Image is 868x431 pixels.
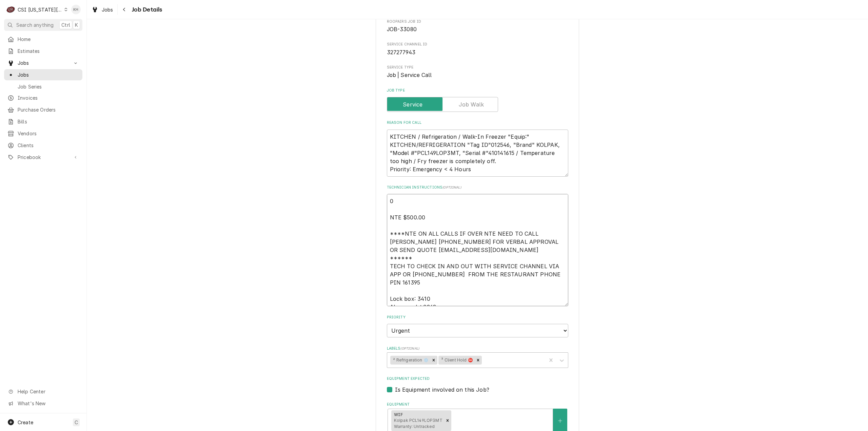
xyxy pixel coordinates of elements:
div: CSI Kansas City's Avatar [6,5,16,14]
span: Service Type [387,71,568,79]
label: Equipment [387,402,568,407]
button: Search anythingCtrlK [4,19,82,31]
div: CSI [US_STATE][GEOGRAPHIC_DATA] [18,6,62,13]
span: Search anything [16,21,54,28]
div: C [6,5,16,14]
span: What's New [18,400,78,407]
div: Equipment Expected [387,376,568,393]
span: JOB-33080 [387,26,417,33]
span: Ctrl [61,21,70,28]
textarea: NTE $500.00 ****NTE ON ALL CALLS IF OVER NTE NEED TO CALL [PERSON_NAME] [PHONE_NUMBER] FOR VERBAL... [387,194,568,306]
span: Jobs [102,6,113,13]
a: Vendors [4,128,82,139]
a: Invoices [4,92,82,103]
span: Bills [18,118,79,125]
div: Service Type [387,65,568,79]
a: Go to What's New [4,398,82,409]
span: C [75,419,78,426]
a: Jobs [89,4,116,15]
a: Go to Pricebook [4,152,82,163]
span: Help Center [18,388,78,395]
span: ( optional ) [400,347,419,350]
a: Job Series [4,81,82,92]
label: Equipment Expected [387,376,568,381]
span: Clients [18,142,79,149]
a: Jobs [4,69,82,80]
div: Job Type [387,88,568,112]
span: Invoices [18,94,79,101]
span: Kolpak PCL149LOP3MT Warranty: Untracked [394,418,442,429]
span: Job Series [18,83,79,90]
a: Go to Jobs [4,57,82,68]
span: Service Channel ID [387,48,568,57]
span: Service Type [387,65,568,70]
div: Service Channel ID [387,42,568,56]
span: Roopairs Job ID [387,19,568,24]
a: Go to Help Center [4,386,82,397]
label: Technician Instructions [387,185,568,190]
a: Estimates [4,45,82,57]
span: Home [18,36,79,43]
span: Service Channel ID [387,42,568,47]
strong: WIF [394,412,403,417]
label: Priority [387,315,568,320]
span: Estimates [18,47,79,55]
span: Jobs [18,71,79,78]
a: Purchase Orders [4,104,82,115]
span: Job Details [130,5,162,14]
label: Job Type [387,88,568,93]
div: ³ Client Hold ⛔️ [438,356,474,365]
span: K [75,21,78,28]
span: Vendors [18,130,79,137]
a: Bills [4,116,82,127]
div: Labels [387,346,568,368]
label: Labels [387,346,568,351]
a: Clients [4,140,82,151]
div: Remove ³ Client Hold ⛔️ [474,356,482,365]
span: Roopairs Job ID [387,25,568,34]
div: Remove ² Refrigeration ❄️ [430,356,437,365]
span: Create [18,419,33,425]
div: KH [71,5,81,14]
svg: Create New Equipment [558,418,562,423]
a: Home [4,34,82,45]
label: Reason For Call [387,120,568,125]
span: Job | Service Call [387,72,432,78]
div: Kelsey Hetlage's Avatar [71,5,81,14]
div: Reason For Call [387,120,568,176]
label: Is Equipment involved on this Job? [395,386,489,394]
span: Pricebook [18,154,69,161]
div: Technician Instructions [387,185,568,306]
textarea: KITCHEN / Refrigeration / Walk-In Freezer "Equip:" KITCHEN/REFRIGERATION "Tag ID"012546, "Brand" ... [387,130,568,177]
div: Roopairs Job ID [387,19,568,34]
span: Purchase Orders [18,106,79,113]
div: ² Refrigeration ❄️ [390,356,430,365]
span: Jobs [18,59,69,66]
button: Navigate back [119,4,130,15]
span: ( optional ) [442,185,461,189]
span: 327277943 [387,49,415,56]
div: Priority [387,315,568,337]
